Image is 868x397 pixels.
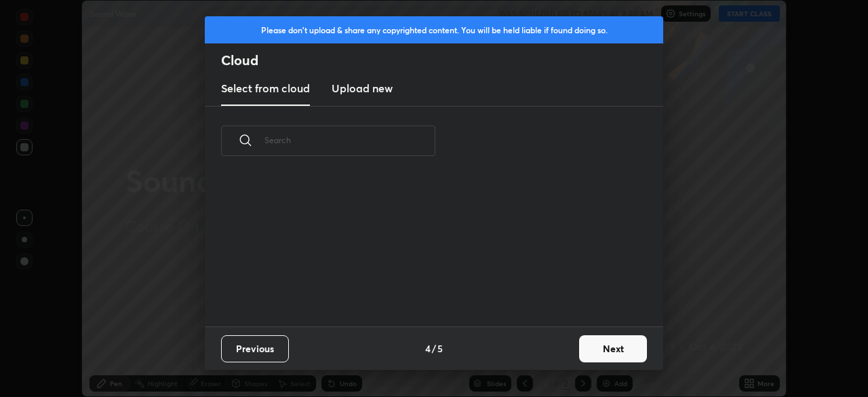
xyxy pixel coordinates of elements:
button: Next [579,335,647,362]
h4: / [432,341,436,356]
h2: Cloud [221,52,663,69]
input: Search [264,111,435,169]
h4: 4 [425,341,431,356]
div: Please don't upload & share any copyrighted content. You will be held liable if found doing so. [205,16,663,43]
h3: Upload new [332,80,393,96]
h3: Select from cloud [221,80,310,96]
button: Previous [221,335,289,362]
h4: 5 [437,341,443,356]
